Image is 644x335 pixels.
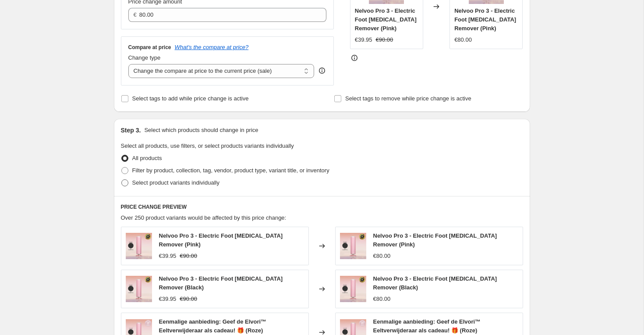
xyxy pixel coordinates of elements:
[159,232,283,248] span: Nelvoo Pro 3 - Electric Foot [MEDICAL_DATA] Remover (Pink)
[355,7,417,32] span: Nelvoo Pro 3 - Electric Foot [MEDICAL_DATA] Remover (Pink)
[144,126,258,135] p: Select which products should change in price
[128,44,171,51] h3: Compare at price
[454,36,472,44] div: €80.00
[159,295,177,303] div: €39.95
[121,203,523,210] h6: PRICE CHANGE PREVIEW
[318,66,326,75] div: help
[126,233,152,259] img: imgi_113_Main_Product_1_Revised_1_80x.jpg
[355,36,372,44] div: €39.95
[128,54,161,61] span: Change type
[126,276,152,302] img: imgi_113_Main_Product_1_Revised_1_80x.jpg
[454,7,516,32] span: Nelvoo Pro 3 - Electric Foot [MEDICAL_DATA] Remover (Pink)
[132,167,329,174] span: Filter by product, collection, tag, vendor, product type, variant title, or inventory
[121,126,141,135] h2: Step 3.
[376,36,393,44] strike: €90.00
[373,252,391,260] div: €80.00
[373,275,497,291] span: Nelvoo Pro 3 - Electric Foot [MEDICAL_DATA] Remover (Black)
[345,95,471,102] span: Select tags to remove while price change is active
[159,252,177,260] div: €39.95
[132,179,219,186] span: Select product variants individually
[159,318,267,334] span: Eenmalige aanbieding: Geef de Elvori™ Eeltverwijderaar als cadeau! 🎁 (Roze)
[132,155,162,161] span: All products
[340,233,366,259] img: imgi_113_Main_Product_1_Revised_1_80x.jpg
[373,318,481,334] span: Eenmalige aanbieding: Geef de Elvori™ Eeltverwijderaar als cadeau! 🎁 (Roze)
[373,295,391,303] div: €80.00
[180,252,197,260] strike: €90.00
[340,276,366,302] img: imgi_113_Main_Product_1_Revised_1_80x.jpg
[121,143,294,149] span: Select all products, use filters, or select products variants individually
[175,44,249,50] button: What's the compare at price?
[134,11,137,18] span: €
[159,275,283,291] span: Nelvoo Pro 3 - Electric Foot [MEDICAL_DATA] Remover (Black)
[373,232,497,248] span: Nelvoo Pro 3 - Electric Foot [MEDICAL_DATA] Remover (Pink)
[180,295,197,303] strike: €90.00
[121,214,287,221] span: Over 250 product variants would be affected by this price change:
[139,8,313,22] input: 80.00
[132,95,249,102] span: Select tags to add while price change is active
